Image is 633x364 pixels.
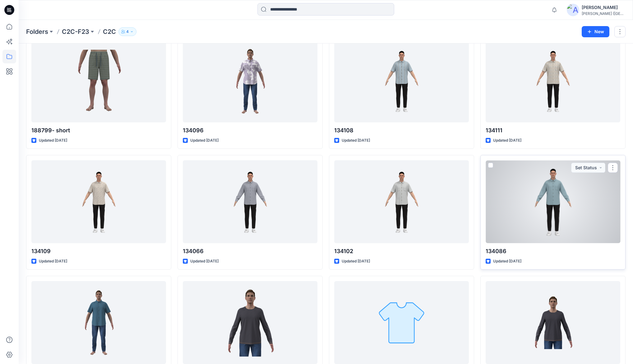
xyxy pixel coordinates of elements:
[31,281,166,364] a: 134019
[190,258,219,265] p: Updated [DATE]
[582,4,625,11] div: [PERSON_NAME]
[183,40,317,122] a: 134096
[334,160,469,243] a: 134102
[183,160,317,243] a: 134066
[31,126,166,135] p: 188799- short
[62,27,89,36] a: C2C-F23
[103,27,116,36] p: C2C
[183,126,317,135] p: 134096
[486,281,620,364] a: 144701 Revised 29-05-2025
[582,11,625,16] div: [PERSON_NAME] ([GEOGRAPHIC_DATA]) Exp...
[118,27,136,36] button: 4
[26,27,48,36] a: Folders
[493,258,521,265] p: Updated [DATE]
[31,160,166,243] a: 134109
[190,137,219,144] p: Updated [DATE]
[183,247,317,256] p: 134066
[342,137,370,144] p: Updated [DATE]
[183,281,317,364] a: 144701 Revised 02-06-2025
[486,40,620,122] a: 134111
[39,258,67,265] p: Updated [DATE]
[567,4,579,16] img: avatar
[334,40,469,122] a: 134108
[334,281,469,364] a: 144701 Revised 02-06-2025
[126,28,129,35] p: 4
[486,247,620,256] p: 134086
[39,137,67,144] p: Updated [DATE]
[582,26,609,37] button: New
[334,247,469,256] p: 134102
[486,160,620,243] a: 134086
[493,137,521,144] p: Updated [DATE]
[31,247,166,256] p: 134109
[486,126,620,135] p: 134111
[334,126,469,135] p: 134108
[31,40,166,122] a: 188799- short
[342,258,370,265] p: Updated [DATE]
